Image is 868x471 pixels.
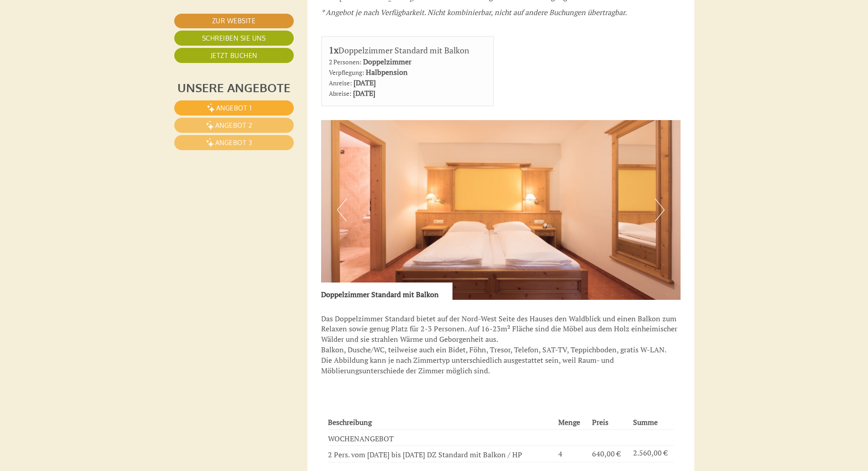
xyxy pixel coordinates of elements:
[629,446,673,462] td: 2.560,00 €
[7,25,154,53] div: Guten Tag, wie können wir Ihnen helfen?
[353,88,375,98] b: [DATE]
[337,199,347,221] button: Previous
[328,415,555,429] th: Beschreibung
[215,139,253,147] span: Angebot 3
[174,79,294,96] div: Unsere Angebote
[174,31,294,46] a: Schreiben Sie uns
[588,415,630,429] th: Preis
[14,27,150,34] div: Berghotel Zum Zirm
[328,429,555,446] td: WOCHENANGEBOT
[329,79,352,87] small: Anreise:
[329,44,486,57] div: Doppelzimmer Standard mit Balkon
[174,14,294,28] a: Zur Website
[329,68,364,77] small: Verpflegung:
[321,283,452,300] div: Doppelzimmer Standard mit Balkon
[353,78,376,88] b: [DATE]
[174,48,294,63] a: Jetzt buchen
[328,446,555,462] td: 2 Pers. vom [DATE] bis [DATE] DZ Standard mit Balkon / HP
[321,314,681,376] p: Das Doppelzimmer Standard bietet auf der Nord-West Seite des Hauses den Waldblick und einen Balko...
[321,120,681,300] img: image
[215,121,253,129] span: Angebot 2
[306,241,359,256] button: Senden
[555,415,588,429] th: Menge
[366,67,408,77] b: Halbpension
[592,449,621,459] span: 640,00 €
[216,104,252,112] span: Angebot 1
[363,57,411,67] b: Doppelzimmer
[14,45,150,51] small: 06:51
[329,44,338,56] b: 1x
[629,415,673,429] th: Summe
[329,89,351,98] small: Abreise:
[160,7,200,23] div: Freitag
[321,7,627,17] em: * Angebot je nach Verfügbarkeit. Nicht kombinierbar, nicht auf andere Buchungen übertragbar.
[655,199,665,221] button: Next
[555,446,588,462] td: 4
[329,58,361,66] small: 2 Personen:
